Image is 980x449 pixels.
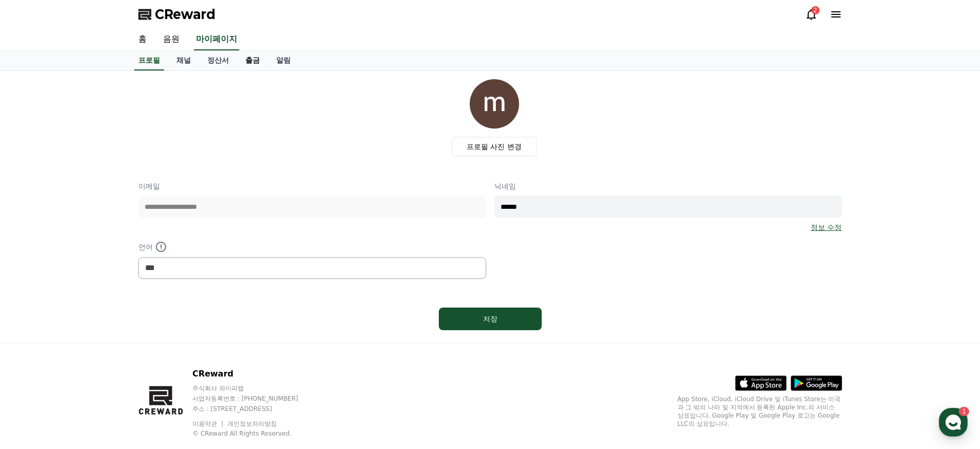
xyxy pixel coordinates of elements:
img: profile_image [470,79,519,129]
a: 출금 [237,51,268,70]
a: 음원 [155,29,188,50]
div: 저장 [459,314,521,324]
a: 설정 [133,326,198,352]
a: 홈 [3,326,68,352]
p: 사업자등록번호 : [PHONE_NUMBER] [192,394,318,403]
a: 개인정보처리방침 [227,420,277,427]
a: 정산서 [199,51,237,70]
a: 정보 수정 [811,222,842,232]
p: © CReward All Rights Reserved. [192,429,318,438]
a: 이용약관 [192,420,225,427]
p: 언어 [138,241,486,253]
a: 채널 [168,51,199,70]
a: CReward [138,6,216,23]
a: 알림 [268,51,299,70]
label: 프로필 사진 변경 [452,137,537,156]
p: App Store, iCloud, iCloud Drive 및 iTunes Store는 미국과 그 밖의 나라 및 지역에서 등록된 Apple Inc.의 서비스 상표입니다. Goo... [678,395,842,428]
p: CReward [192,368,318,380]
span: 대화 [94,342,106,350]
a: 1대화 [68,326,133,352]
span: 홈 [32,342,39,350]
a: 홈 [130,29,155,50]
span: 1 [104,326,108,334]
p: 이메일 [138,181,486,191]
p: 주소 : [STREET_ADDRESS] [192,405,318,413]
p: 주식회사 와이피랩 [192,384,318,392]
a: 2 [805,8,817,21]
button: 저장 [439,308,542,330]
p: 닉네임 [494,181,842,191]
span: 설정 [159,342,171,350]
a: 마이페이지 [194,29,239,50]
span: CReward [155,6,216,23]
a: 프로필 [134,51,164,70]
div: 2 [811,6,819,14]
